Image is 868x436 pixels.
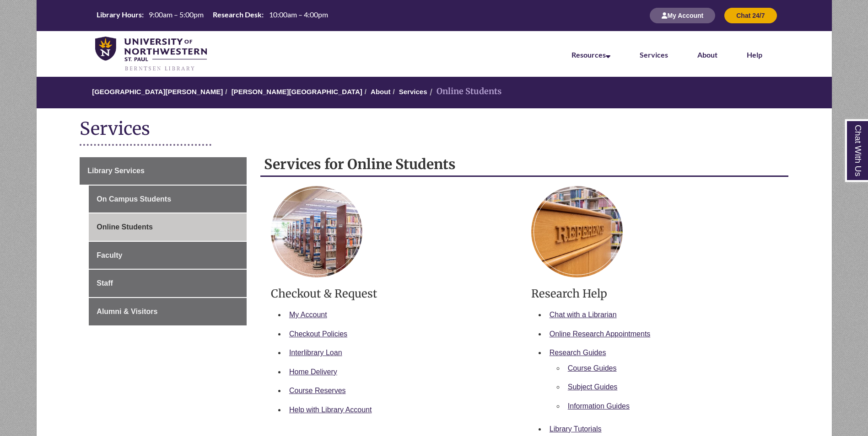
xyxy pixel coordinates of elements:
[87,167,145,175] span: Library Services
[568,364,617,372] a: Course Guides
[289,387,346,394] a: Course Reserves
[89,213,247,241] a: Online Students
[289,349,342,356] a: Interlibrary Loan
[289,311,327,319] a: My Account
[550,425,602,433] a: Library Tutorials
[571,50,610,59] a: Resources
[149,10,204,19] span: 9:00am – 5:00pm
[650,8,715,23] button: My Account
[232,88,362,96] a: [PERSON_NAME][GEOGRAPHIC_DATA]
[89,186,247,213] a: On Campus Students
[89,298,247,325] a: Alumni & Visitors
[568,402,630,410] a: Information Guides
[89,270,247,297] a: Staff
[550,330,651,338] a: Online Research Appointments
[269,10,328,19] span: 10:00am – 4:00pm
[371,88,390,96] a: About
[209,10,265,20] th: Research Desk:
[80,117,788,142] h1: Services
[93,10,332,21] table: Hours Today
[92,88,223,96] a: [GEOGRAPHIC_DATA][PERSON_NAME]
[289,368,337,376] a: Home Delivery
[640,50,668,59] a: Services
[724,8,776,23] button: Chat 24/7
[80,157,247,325] div: Guide Page Menu
[93,10,145,20] th: Library Hours:
[80,157,247,185] a: Library Services
[550,349,606,356] a: Research Guides
[568,383,618,391] a: Subject Guides
[89,242,247,269] a: Faculty
[697,50,717,59] a: About
[550,311,617,319] a: Chat with a Librarian
[95,37,207,72] img: UNWSP Library Logo
[747,50,762,59] a: Help
[271,287,518,301] h3: Checkout & Request
[531,287,778,301] h3: Research Help
[289,330,347,338] a: Checkout Policies
[289,406,372,414] a: Help with Library Account
[427,85,501,98] li: Online Students
[399,88,427,96] a: Services
[650,11,715,19] a: My Account
[93,10,332,22] a: Hours Today
[724,11,776,19] a: Chat 24/7
[260,153,788,177] h2: Services for Online Students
